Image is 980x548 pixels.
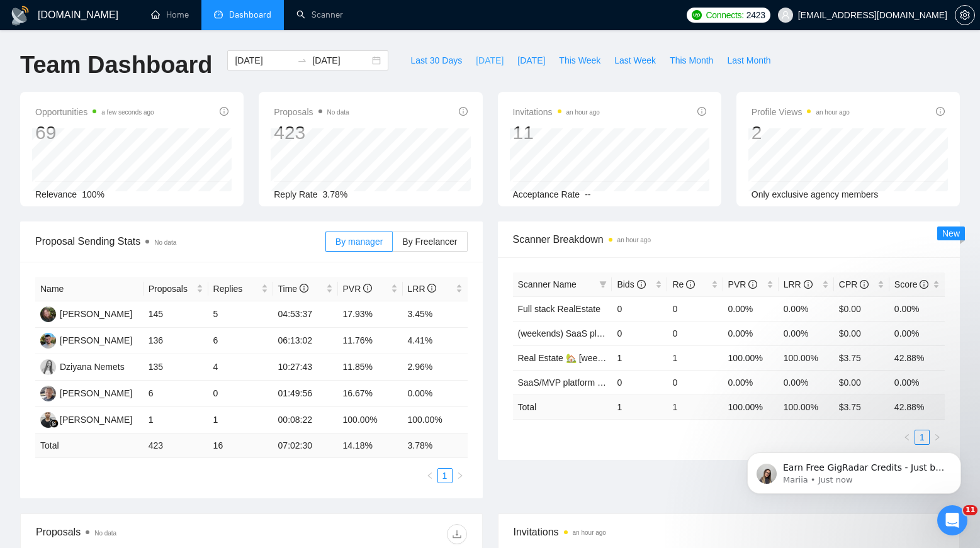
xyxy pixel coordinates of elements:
span: CPR [839,279,869,289]
span: Profile Views [752,104,850,120]
li: Previous Page [422,468,437,483]
div: [PERSON_NAME] [60,413,132,427]
h1: Team Dashboard [20,50,212,80]
span: No data [327,109,349,116]
a: DNDziyana Nemets [40,361,125,371]
span: filter [597,275,609,294]
td: 06:13:02 [273,328,338,354]
td: 0.00% [889,321,945,345]
span: info-circle [220,107,228,116]
td: 04:53:37 [273,301,338,328]
span: Time [278,284,308,294]
span: 100% [82,189,104,199]
th: Name [35,277,144,301]
td: 100.00 % [779,394,834,419]
td: 4.41% [403,328,468,354]
span: Invitations [513,104,600,120]
th: Replies [208,277,273,301]
td: 1 [667,345,723,370]
td: 423 [144,433,208,458]
span: info-circle [697,107,706,116]
a: SaaS/MVP platform ☁️💻 [weekend] [518,377,662,388]
td: 0 [667,296,723,321]
td: 1 [144,407,208,433]
td: 135 [144,354,208,381]
span: info-circle [637,280,646,289]
button: setting [955,5,975,25]
td: 5 [208,301,273,328]
button: This Week [552,50,607,70]
span: right [456,472,464,479]
input: End date [312,53,369,67]
span: Acceptance Rate [513,189,580,199]
input: Start date [235,53,292,67]
td: 100.00% [338,407,403,433]
time: an hour ago [617,237,651,243]
td: 136 [144,328,208,354]
td: Total [513,394,612,419]
td: 4 [208,354,273,381]
a: FG[PERSON_NAME] [40,414,132,424]
span: info-circle [748,280,757,289]
td: 3.78 % [403,433,468,458]
span: info-circle [860,280,869,289]
span: info-circle [936,107,945,116]
td: 3.45% [403,301,468,328]
span: Proposals [274,104,349,120]
span: This Week [559,53,600,67]
span: Reply Rate [274,189,317,199]
td: 0.00% [723,296,779,321]
span: By manager [335,237,383,247]
span: info-circle [804,280,813,289]
td: 2.96% [403,354,468,381]
img: DN [40,359,56,375]
td: $0.00 [834,321,889,345]
td: 01:49:56 [273,381,338,407]
td: 100.00% [403,407,468,433]
button: right [453,468,468,483]
td: 0.00% [779,321,834,345]
span: swap-right [297,55,307,65]
img: upwork-logo.png [692,10,702,20]
a: Real Estate 🏡 [weekdays] [518,353,623,363]
span: 3.78% [323,189,348,199]
div: 423 [274,121,349,145]
span: Scanner Breakdown [513,232,945,247]
span: 2423 [746,8,765,22]
a: searchScanner [296,9,343,20]
td: 0 [612,370,667,394]
td: 0.00% [723,321,779,345]
span: info-circle [920,280,928,289]
td: 100.00 % [723,394,779,419]
span: [DATE] [476,53,504,67]
td: 0.00% [779,370,834,394]
iframe: Intercom live chat [937,505,967,535]
td: 14.18 % [338,433,403,458]
span: to [297,55,307,65]
td: 07:02:30 [273,433,338,458]
span: Only exclusive agency members [752,189,879,199]
td: 1 [208,407,273,433]
img: WY [40,386,56,401]
span: Opportunities [35,104,154,120]
span: download [448,529,466,539]
td: 0 [208,381,273,407]
span: dashboard [214,10,223,19]
span: 11 [963,505,977,515]
span: Invitations [514,524,945,540]
time: a few seconds ago [101,109,154,116]
td: 6 [208,328,273,354]
span: Last 30 Days [410,53,462,67]
span: By Freelancer [402,237,457,247]
span: Score [894,279,928,289]
span: Proposals [149,282,194,296]
td: Total [35,433,144,458]
td: 1 [612,394,667,419]
button: Last Month [720,50,777,70]
td: 17.93% [338,301,403,328]
button: [DATE] [510,50,552,70]
td: $ 3.75 [834,394,889,419]
td: 100.00% [723,345,779,370]
img: HH [40,306,56,322]
time: an hour ago [573,529,606,536]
